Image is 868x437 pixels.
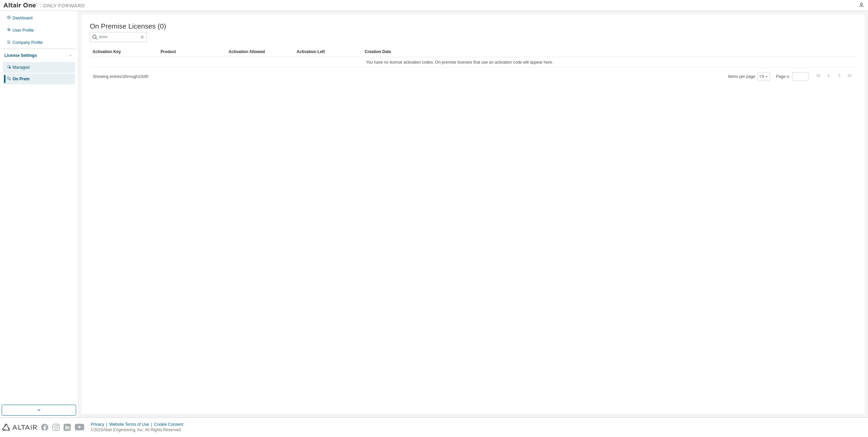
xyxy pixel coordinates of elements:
img: Altair One [3,2,88,9]
span: Showing entries 1 through 10 of 0 [93,74,148,79]
span: Page n. [776,72,808,81]
div: Cookie Consent [154,422,187,427]
div: On Prem [13,76,30,82]
img: youtube.svg [75,424,85,431]
img: facebook.svg [41,424,48,431]
div: Activation Allowed [229,46,291,57]
div: Dashboard [13,15,33,21]
div: Creation Date [365,46,827,57]
td: You have no license activation codes. On-premise licenses that use an activation code will appear... [90,57,829,67]
span: Items per page [728,72,770,81]
div: License Settings [4,53,37,58]
img: instagram.svg [52,424,60,431]
div: Website Terms of Use [109,422,154,427]
img: linkedin.svg [64,424,71,431]
div: User Profile [13,28,34,33]
div: Product [161,46,223,57]
p: © 2025 Altair Engineering, Inc. All Rights Reserved. [91,427,187,433]
span: On Premise Licenses (0) [90,22,166,30]
button: 10 [759,74,768,79]
img: altair_logo.svg [2,424,37,431]
div: Company Profile [13,40,43,45]
div: Activation Key [93,46,155,57]
div: Activation Left [297,46,359,57]
div: Managed [13,65,30,70]
div: Privacy [91,422,109,427]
